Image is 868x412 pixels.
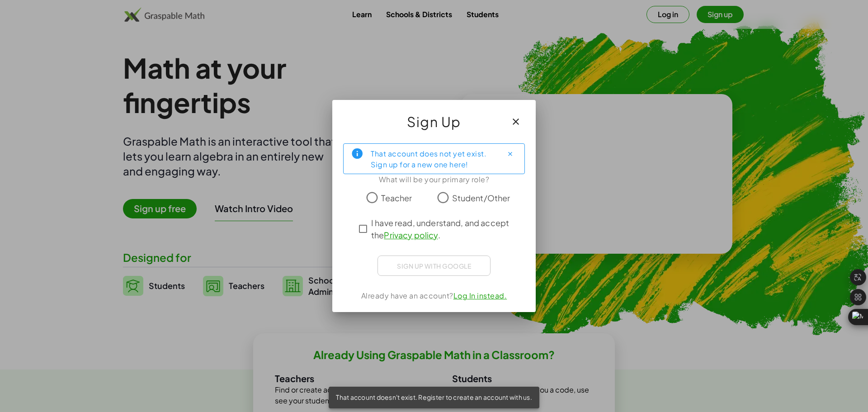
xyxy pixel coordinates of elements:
a: Log In instead. [453,291,507,300]
a: Privacy policy [384,230,438,240]
span: I have read, understand, and accept the . [371,217,513,241]
span: Teacher [381,192,412,204]
div: What will be your primary role? [343,174,525,185]
div: That account doesn't exist. Register to create an account with us. [329,387,539,408]
div: Already have an account? [343,290,525,301]
button: Close [503,147,517,161]
span: Student/Other [452,192,510,204]
span: Sign Up [407,111,461,133]
div: That account does not yet exist. Sign up for a new one here! [371,147,495,170]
